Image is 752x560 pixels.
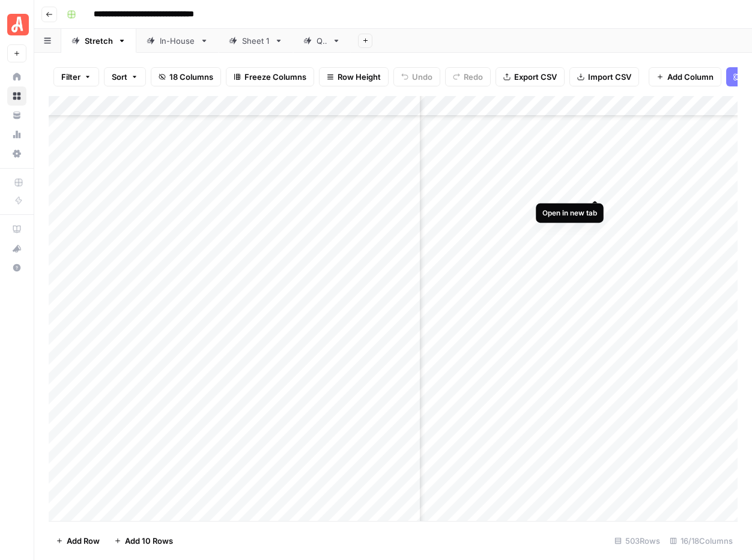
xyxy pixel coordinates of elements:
a: In-House [136,29,219,53]
span: Row Height [338,71,381,83]
a: Stretch [61,29,136,53]
button: Sort [104,67,146,86]
a: Home [7,67,26,86]
a: Usage [7,125,26,144]
button: 18 Columns [151,67,221,86]
a: QA [293,29,351,53]
span: Add Row [67,535,100,547]
span: Import CSV [588,71,631,83]
span: Sort [112,71,127,83]
div: Stretch [85,35,113,47]
a: Your Data [7,106,26,125]
span: 18 Columns [169,71,213,83]
div: In-House [160,35,195,47]
button: Redo [445,67,491,86]
button: Add 10 Rows [107,531,180,550]
button: Import CSV [569,67,639,86]
button: Add Row [49,531,107,550]
a: Sheet 1 [219,29,293,53]
div: 16/18 Columns [665,531,738,550]
button: Export CSV [496,67,565,86]
button: Row Height [319,67,389,86]
button: Undo [393,67,440,86]
span: Add 10 Rows [125,535,173,547]
div: QA [317,35,327,47]
a: Browse [7,86,26,106]
button: Add Column [649,67,721,86]
a: Settings [7,144,26,163]
button: Workspace: Angi [7,10,26,40]
img: Angi Logo [7,14,29,35]
div: What's new? [8,239,26,257]
a: AirOps Academy [7,220,26,239]
span: Export CSV [514,71,557,83]
button: What's new? [7,239,26,258]
div: 503 Rows [610,531,665,550]
button: Freeze Columns [226,67,314,86]
span: Add Column [667,71,714,83]
span: Filter [61,71,80,83]
div: Open in new tab [542,208,597,218]
span: Freeze Columns [244,71,306,83]
button: Help + Support [7,258,26,277]
span: Redo [464,71,483,83]
span: Undo [412,71,432,83]
button: Filter [53,67,99,86]
div: Sheet 1 [242,35,270,47]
